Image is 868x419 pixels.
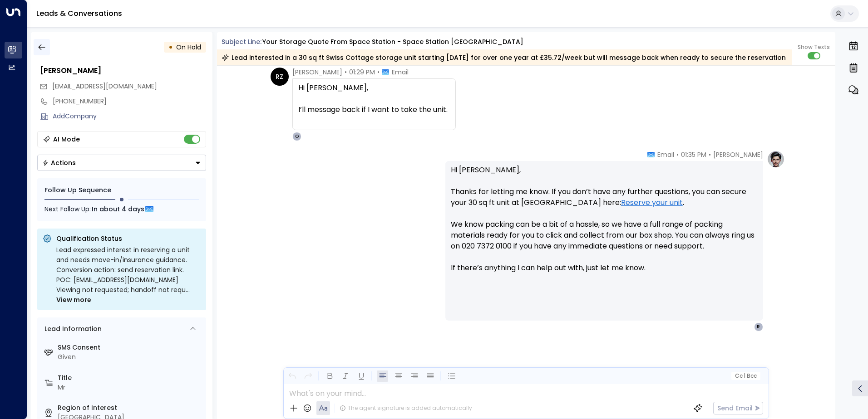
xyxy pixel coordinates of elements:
[44,185,199,195] div: Follow Up Sequence
[292,68,342,77] span: [PERSON_NAME]
[40,65,206,76] div: [PERSON_NAME]
[58,343,202,352] label: SMS Consent
[52,82,157,91] span: [EMAIL_ADDRESS][DOMAIN_NAME]
[451,165,758,284] p: Hi [PERSON_NAME], Thanks for letting me know. If you don’t have any further questions, you can se...
[292,132,301,141] div: O
[798,43,830,51] span: Show Texts
[58,352,202,362] div: Given
[345,68,347,77] span: •
[713,150,763,159] span: [PERSON_NAME]
[53,135,80,144] div: AI Mode
[41,324,102,334] div: Lead Information
[56,245,201,305] div: Lead expressed interest in reserving a unit and needs move-in/insurance guidance. Conversion acti...
[731,372,760,380] button: Cc|Bcc
[92,204,144,214] span: In about 4 days
[52,82,157,91] span: ravkzbaraski@gmail.com
[53,97,206,106] div: [PHONE_NUMBER]
[298,83,450,93] div: Hi [PERSON_NAME],
[340,404,472,412] div: The agent signature is added automatically
[44,204,199,214] div: Next Follow Up:
[42,159,76,167] div: Actions
[377,68,380,77] span: •
[767,150,785,168] img: profile-logo.png
[262,37,523,47] div: Your storage quote from Space Station - Space Station [GEOGRAPHIC_DATA]
[168,39,173,55] div: •
[621,197,683,208] a: Reserve your unit
[58,403,202,413] label: Region of Interest
[286,370,298,382] button: Undo
[735,373,756,379] span: Cc Bcc
[681,150,706,159] span: 01:35 PM
[349,68,375,77] span: 01:29 PM
[58,373,202,383] label: Title
[744,373,745,379] span: |
[53,112,206,121] div: AddCompany
[302,370,314,382] button: Redo
[37,155,206,171] div: Button group with a nested menu
[271,68,289,86] div: RZ
[676,150,679,159] span: •
[709,150,711,159] span: •
[298,104,450,115] div: I’ll message back if I want to take the unit.
[36,8,122,19] a: Leads & Conversations
[222,53,786,62] div: Lead interested in a 30 sq ft Swiss Cottage storage unit starting [DATE] for over one year at £35...
[657,150,674,159] span: Email
[176,43,201,52] span: On Hold
[222,37,261,46] span: Subject Line:
[754,322,763,331] div: R
[58,383,202,392] div: Mr
[56,234,201,243] p: Qualification Status
[37,155,206,171] button: Actions
[392,68,409,77] span: Email
[56,295,91,305] span: View more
